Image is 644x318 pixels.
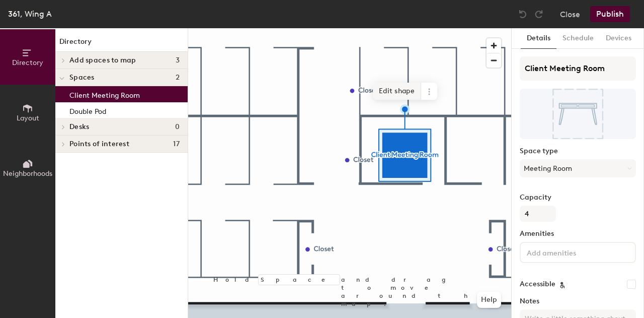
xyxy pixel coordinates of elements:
button: Publish [590,6,630,22]
label: Notes [520,297,636,305]
span: Edit shape [373,83,421,100]
span: 2 [176,74,180,82]
span: Directory [12,58,43,67]
button: Meeting Room [520,159,636,177]
span: 3 [176,56,180,65]
p: Double Pod [69,104,106,116]
p: Client Meeting Room [69,88,140,100]
span: 0 [175,123,180,131]
img: Undo [518,9,528,19]
button: Schedule [556,28,600,49]
button: Close [560,6,580,22]
span: 17 [173,140,180,148]
img: The space named Client Meeting Room [520,89,636,139]
span: Neighborhoods [3,169,52,178]
span: Desks [69,123,89,131]
span: Layout [17,114,39,122]
label: Amenities [520,230,636,238]
input: Add amenities [525,246,615,258]
label: Capacity [520,194,636,202]
img: Redo [534,9,544,19]
div: 361, Wing A [8,8,52,20]
span: Points of interest [69,140,129,148]
h1: Directory [55,36,188,52]
span: Spaces [69,74,95,82]
button: Details [521,28,556,49]
button: Help [477,292,501,308]
label: Space type [520,147,636,155]
span: Add spaces to map [69,56,136,65]
label: Accessible [520,280,555,288]
button: Devices [600,28,637,49]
